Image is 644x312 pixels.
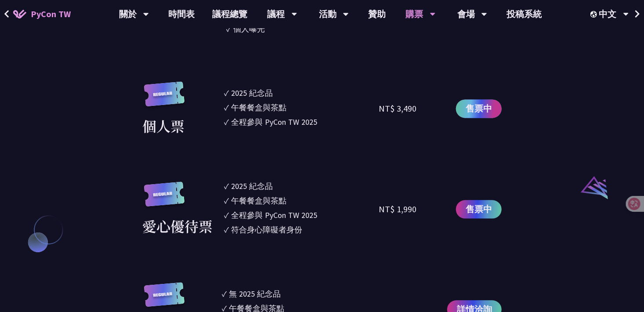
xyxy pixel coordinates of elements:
div: NT$ 3,490 [379,102,416,115]
li: ✓ [224,87,379,99]
li: ✓ [224,224,379,236]
li: ✓ [224,195,379,207]
div: 2025 紀念品 [231,180,273,192]
img: regular.8f272d9.svg [142,181,186,215]
li: ✓ [224,102,379,113]
li: ✓ [224,209,379,221]
li: ✓ [222,288,372,300]
a: 售票中 [456,99,502,118]
span: PyCon TW [31,7,71,21]
li: ✓ [224,180,379,192]
span: 售票中 [466,203,492,216]
div: NT$ 1,990 [379,203,416,216]
img: Locale Icon [590,11,599,18]
li: ✓ [224,116,379,128]
div: 全程參與 PyCon TW 2025 [231,209,317,221]
div: 午餐餐盒與茶點 [231,102,286,113]
img: Home icon of PyCon TW 2025 [13,10,26,18]
div: 2025 紀念品 [231,87,273,99]
div: 個人曝光 [233,23,265,35]
img: regular.8f272d9.svg [142,81,186,115]
a: PyCon TW [4,3,80,25]
div: 愛心優待票 [142,215,213,236]
div: 全程參與 PyCon TW 2025 [231,116,317,128]
div: 個人票 [142,115,185,136]
div: 無 2025 紀念品 [229,288,281,300]
div: 午餐餐盒與茶點 [231,195,286,207]
span: 售票中 [466,102,492,115]
li: ✓ [226,23,385,35]
a: 售票中 [456,200,502,218]
div: 符合身心障礙者身份 [231,224,302,236]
